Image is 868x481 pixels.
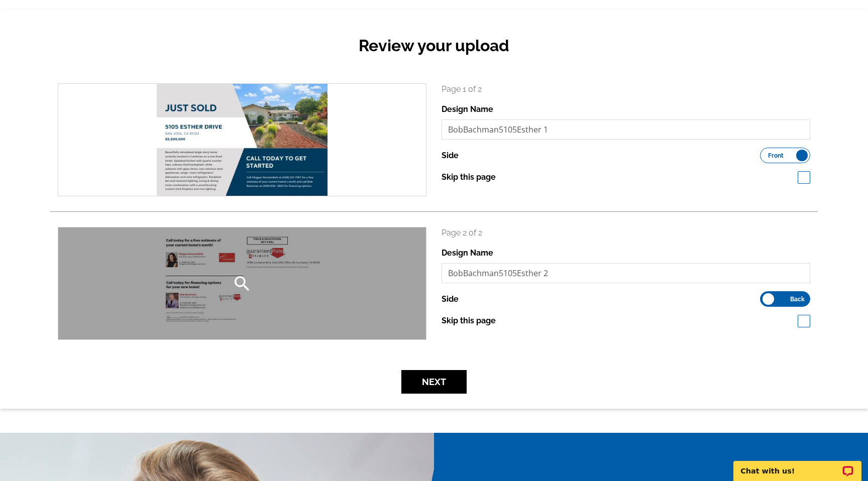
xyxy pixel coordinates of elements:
p: Page 1 of 2 [442,83,810,95]
input: File Name [442,263,810,283]
label: Skip this page [442,171,496,183]
i: search [232,274,252,294]
span: Front [768,153,784,158]
label: Side [442,150,459,162]
label: Design Name [442,103,493,115]
h2: Review your upload [50,36,818,55]
span: Back [790,297,805,302]
button: Next [401,370,467,394]
label: Side [442,293,459,305]
p: Page 2 of 2 [442,227,810,239]
label: Skip this page [442,315,496,327]
label: Design Name [442,247,493,259]
iframe: LiveChat chat widget [727,449,868,481]
input: File Name [442,119,810,140]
